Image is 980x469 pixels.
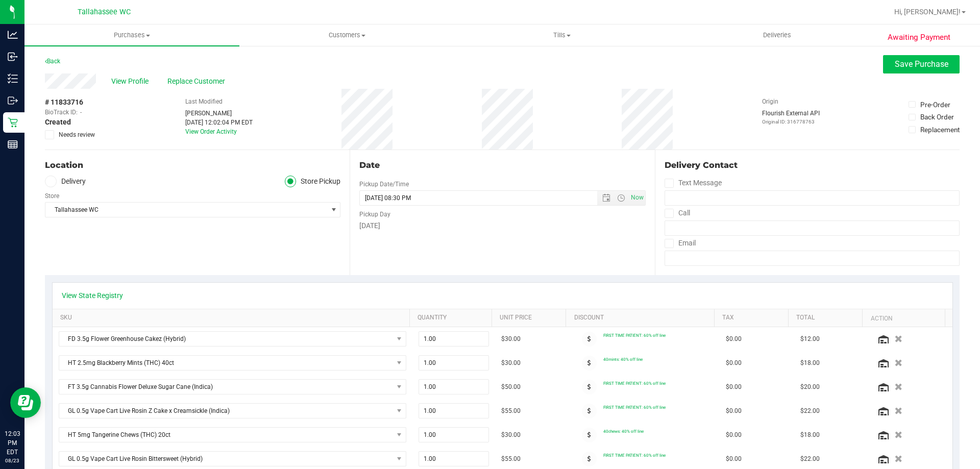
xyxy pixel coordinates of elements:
[59,379,406,394] span: NO DATA FOUND
[749,31,805,40] span: Deliveries
[726,358,742,368] span: $0.00
[240,31,454,40] span: Customers
[59,428,393,442] span: HT 5mg Tangerine Chews (THC) 20ct
[726,382,742,392] span: $0.00
[185,128,237,135] a: View Order Activity
[5,429,20,457] p: 12:03 PM EDT
[60,314,406,322] a: SKU
[726,430,742,440] span: $0.00
[920,100,950,110] div: Pre-Order
[895,59,948,69] span: Save Purchase
[883,55,960,73] button: Save Purchase
[59,332,393,346] span: FD 3.5g Flower Greenhouse Cakez (Hybrid)
[45,108,78,117] span: BioTrack ID:
[8,139,18,150] inline-svg: Reports
[501,406,521,416] span: $55.00
[762,109,820,126] div: Flourish External API
[8,95,18,106] inline-svg: Outbound
[45,97,83,108] span: # 11833716
[45,176,86,187] label: Delivery
[10,387,41,418] iframe: Resource center
[45,58,60,65] a: Back
[327,203,340,217] span: select
[603,405,666,410] span: FIRST TIME PATIENT: 60% off line
[603,381,666,386] span: FIRST TIME PATIENT: 60% off line
[574,314,710,322] a: Discount
[628,190,646,205] span: Set Current date
[59,356,393,370] span: HT 2.5mg Blackberry Mints (THC) 40ct
[894,8,961,16] span: Hi, [PERSON_NAME]!
[167,76,229,87] span: Replace Customer
[285,176,341,187] label: Store Pickup
[8,117,18,128] inline-svg: Retail
[419,428,489,442] input: 1.00
[800,454,820,464] span: $22.00
[45,191,59,201] label: Store
[24,31,239,40] span: Purchases
[665,220,960,236] input: Format: (999) 999-9999
[726,334,742,344] span: $0.00
[185,109,253,118] div: [PERSON_NAME]
[59,380,393,394] span: FT 3.5g Cannabis Flower Deluxe Sugar Cane (Indica)
[762,97,778,106] label: Origin
[603,429,644,434] span: 40chews: 40% off line
[8,52,18,62] inline-svg: Inbound
[185,118,253,127] div: [DATE] 12:02:04 PM EDT
[800,382,820,392] span: $20.00
[726,406,742,416] span: $0.00
[501,430,521,440] span: $30.00
[920,112,954,122] div: Back Order
[800,358,820,368] span: $18.00
[603,333,666,338] span: FIRST TIME PATIENT: 60% off line
[726,454,742,464] span: $0.00
[419,356,489,370] input: 1.00
[359,220,645,231] div: [DATE]
[603,453,666,458] span: FIRST TIME PATIENT: 60% off line
[800,430,820,440] span: $18.00
[796,314,859,322] a: Total
[45,203,327,217] span: Tallahassee WC
[418,314,488,322] a: Quantity
[359,180,409,189] label: Pickup Date/Time
[239,24,454,46] a: Customers
[800,334,820,344] span: $12.00
[665,236,696,251] label: Email
[419,332,489,346] input: 1.00
[920,125,960,135] div: Replacement
[665,190,960,206] input: Format: (999) 999-9999
[59,355,406,371] span: NO DATA FOUND
[762,118,820,126] p: Original ID: 316778763
[800,406,820,416] span: $22.00
[665,206,690,220] label: Call
[59,403,406,418] span: NO DATA FOUND
[665,176,722,190] label: Text Message
[59,452,393,466] span: GL 0.5g Vape Cart Live Rosin Bittersweet (Hybrid)
[501,454,521,464] span: $55.00
[8,30,18,40] inline-svg: Analytics
[59,331,406,347] span: NO DATA FOUND
[59,130,95,139] span: Needs review
[722,314,785,322] a: Tax
[45,117,71,128] span: Created
[5,457,20,464] p: 08/23
[603,357,643,362] span: 40mints: 40% off line
[45,159,340,171] div: Location
[862,309,944,328] th: Action
[111,76,152,87] span: View Profile
[80,108,82,117] span: -
[62,290,123,301] a: View State Registry
[501,334,521,344] span: $30.00
[665,159,960,171] div: Delivery Contact
[501,358,521,368] span: $30.00
[501,382,521,392] span: $50.00
[59,451,406,466] span: NO DATA FOUND
[888,32,950,43] span: Awaiting Payment
[359,210,390,219] label: Pickup Day
[419,404,489,418] input: 1.00
[597,194,615,202] span: Open the date view
[670,24,885,46] a: Deliveries
[419,380,489,394] input: 1.00
[8,73,18,84] inline-svg: Inventory
[500,314,562,322] a: Unit Price
[59,427,406,442] span: NO DATA FOUND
